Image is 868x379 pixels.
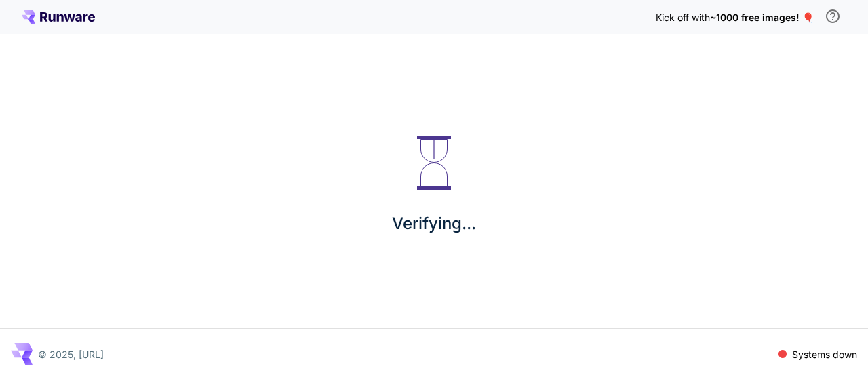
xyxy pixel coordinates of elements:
[38,347,104,361] p: © 2025, [URL]
[656,12,710,23] span: Kick off with
[792,347,857,361] p: Systems down
[819,3,846,30] button: In order to qualify for free credit, you need to sign up with a business email address and click ...
[710,12,814,23] span: ~1000 free images! 🎈
[392,212,476,236] p: Verifying...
